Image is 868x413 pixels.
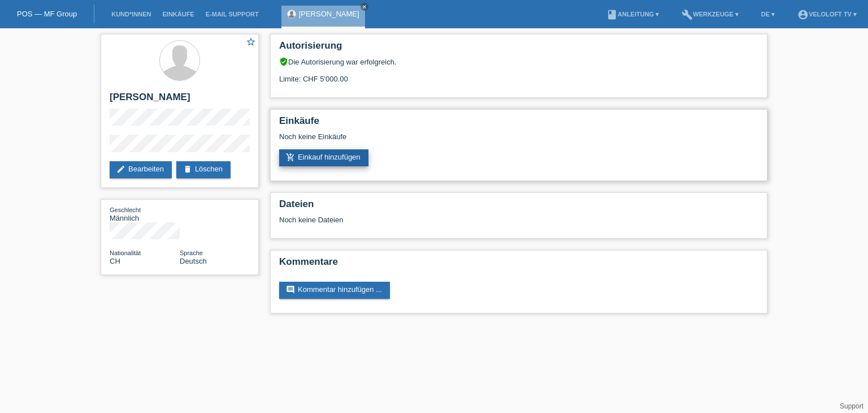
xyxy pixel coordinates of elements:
i: comment [286,285,295,294]
i: edit [116,165,125,174]
a: commentKommentar hinzufügen ... [279,282,390,299]
a: bookAnleitung ▾ [601,11,665,18]
h2: [PERSON_NAME] [110,92,250,109]
div: Noch keine Dateien [279,216,624,224]
div: Limite: CHF 5'000.00 [279,66,758,83]
a: Einkäufe [157,11,199,18]
span: Sprache [180,249,203,256]
div: Noch keine Einkäufe [279,132,758,149]
span: Deutsch [180,257,207,265]
span: Schweiz [110,257,120,265]
a: DE ▾ [756,11,780,18]
i: verified_user [279,57,288,66]
a: [PERSON_NAME] [299,10,359,18]
h2: Dateien [279,199,758,216]
i: build [682,9,693,20]
span: Geschlecht [110,206,141,213]
a: add_shopping_cartEinkauf hinzufügen [279,149,368,166]
div: Die Autorisierung war erfolgreich. [279,57,758,66]
a: deleteLöschen [176,161,231,178]
a: account_circleVeloLoft TV ▾ [792,11,862,18]
a: buildWerkzeuge ▾ [676,11,744,18]
h2: Einkäufe [279,115,758,132]
a: Kund*innen [106,11,157,18]
i: delete [183,165,192,174]
i: book [606,9,618,20]
i: account_circle [797,9,809,20]
h2: Kommentare [279,256,758,273]
h2: Autorisierung [279,40,758,57]
a: POS — MF Group [17,10,77,18]
i: add_shopping_cart [286,153,295,162]
a: star_border [246,37,256,49]
i: star_border [246,37,256,47]
span: Nationalität [110,249,141,256]
a: E-Mail Support [200,11,264,18]
div: Männlich [110,205,180,222]
a: editBearbeiten [110,161,172,178]
a: Support [840,402,863,410]
i: close [362,4,367,10]
a: close [361,3,368,11]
